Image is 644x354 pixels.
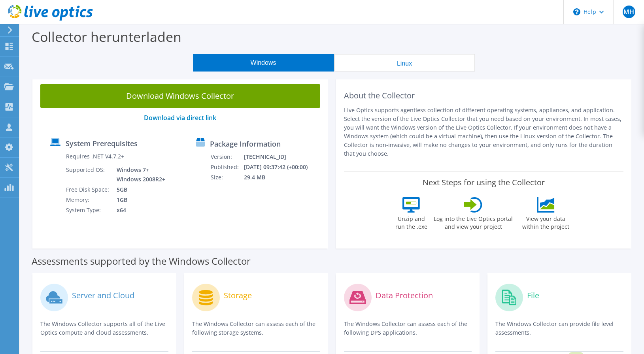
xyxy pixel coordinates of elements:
label: Collector herunterladen [32,28,181,46]
label: Server and Cloud [72,292,134,299]
a: Download Windows Collector [40,84,320,108]
h2: About the Collector [344,91,624,100]
label: Assessments supported by the Windows Collector [32,257,251,265]
p: The Windows Collector can assess each of the following storage systems. [192,320,320,337]
span: MH [623,6,635,18]
td: Free Disk Space: [66,185,111,195]
td: [TECHNICAL_ID] [244,152,318,162]
td: Published: [210,162,244,172]
svg: \n [573,8,580,15]
p: The Windows Collector can assess each of the following DPS applications. [344,320,472,337]
button: Linux [334,54,475,72]
label: View your data within the project [517,213,574,231]
label: Next Steps for using the Collector [423,178,545,187]
label: File [527,292,539,299]
label: Requires .NET V4.7.2+ [66,153,124,160]
p: The Windows Collector can provide file level assessments. [495,320,623,337]
td: Memory: [66,195,111,205]
p: Live Optics supports agentless collection of different operating systems, appliances, and applica... [344,106,624,158]
p: The Windows Collector supports all of the Live Optics compute and cloud assessments. [40,320,168,337]
button: Windows [193,54,334,72]
td: 29.4 MB [244,172,318,183]
td: Size: [210,172,244,183]
label: System Prerequisites [66,139,138,147]
label: Data Protection [376,292,433,299]
td: 5GB [111,185,167,195]
td: Supported OS: [66,165,111,185]
label: Package Information [210,140,281,148]
label: Log into the Live Optics portal and view your project [433,213,513,231]
a: Download via direct link [144,113,216,122]
td: 1GB [111,195,167,205]
label: Unzip and run the .exe [393,213,429,231]
td: Version: [210,152,244,162]
label: Storage [224,292,252,299]
td: Windows 7+ Windows 2008R2+ [111,165,167,185]
td: [DATE] 09:37:42 (+00:00) [244,162,318,172]
td: x64 [111,205,167,215]
td: System Type: [66,205,111,215]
